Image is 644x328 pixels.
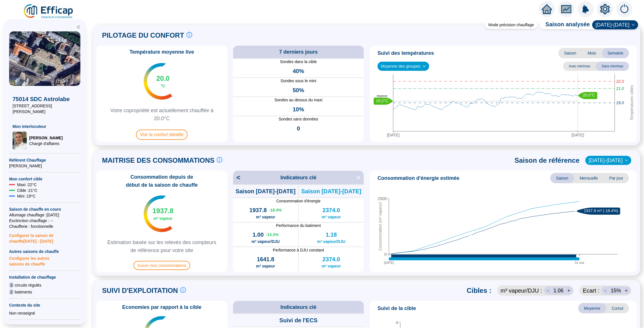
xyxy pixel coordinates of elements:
[323,206,340,214] span: 2374.0
[15,282,41,288] span: circuits régulés
[233,198,364,204] span: Consommation d'énergie
[630,85,634,121] tspan: Températures cibles
[233,78,364,84] span: Sondes sous le mini
[256,263,275,269] span: m³ vapeur
[257,255,274,263] span: 1641.8
[236,187,295,195] span: Saison [DATE]-[DATE]
[9,249,80,254] span: Autres saisons de chauffe
[233,247,364,253] span: Performance à DJU constant
[584,209,619,213] text: 1937.8 m³ (-18.4%)
[542,4,552,14] span: home
[253,231,264,239] span: 1.00
[572,133,584,137] tspan: [DATE]
[293,67,304,75] span: 40%
[13,95,77,103] span: 75014 SDC Astrolabe
[625,159,628,162] span: down
[144,196,173,232] img: indicateur températures
[13,124,77,129] span: Mon interlocuteur
[9,274,80,280] span: Installation de chauffage
[99,238,225,254] span: Estimation basée sur les relevés des compteurs de référence pour votre site
[136,130,188,140] span: Voir le confort détaillé
[467,286,492,295] span: Cibles :
[15,289,32,295] span: batiments
[297,124,300,132] span: 0
[602,287,610,295] div: -
[384,261,394,265] tspan: [DATE]
[102,286,178,295] span: SUIVI D'EXPLOITATION
[378,304,416,312] span: Suivi de la cible
[322,263,341,269] span: m³ vapeur
[544,287,552,295] div: -
[317,239,345,244] span: m³ vapeur/DJU
[233,59,364,65] span: Sondes dans la cible
[279,48,318,56] span: 7 derniers jours
[589,156,628,165] span: 2017-2018
[381,62,426,71] span: Moyenne des groupes
[565,287,573,295] div: +
[9,282,14,288] span: 3
[563,62,596,71] span: Avec min/max
[266,232,279,238] span: -15.3 %
[378,196,387,201] tspan: 2500
[377,94,387,97] text: Moyenne
[102,31,184,40] span: PILOTAGE DU CONFORT
[604,173,629,183] span: Par jour
[606,303,629,313] span: Cumul
[583,287,600,295] span: Ecart :
[217,157,222,163] span: info-circle
[578,303,606,313] span: Moyenne
[378,202,383,251] tspan: Consommation (m³ vapeur)
[326,231,337,239] span: 1.18
[583,93,595,98] text: 20.0°C
[384,252,387,257] tspan: 0
[378,174,459,182] span: Consommation d'énergie estimée
[9,254,80,267] span: Configurer les autres saisons de chauffe
[17,193,36,199] span: Mini : 19 °C
[9,310,80,316] div: Non renseigné
[600,4,610,14] span: setting
[23,3,74,19] img: efficap energie logo
[249,206,267,214] span: 1937.8
[280,303,316,311] span: Indicateurs clé
[9,157,80,163] span: Référent Chauffage
[616,100,624,105] tspan: 19.0
[293,86,304,94] span: 50%
[13,132,27,150] img: Chargé d'affaires
[616,86,624,91] tspan: 21.0
[357,173,364,182] span: >
[161,83,165,89] span: °C
[617,1,633,17] img: alerts
[233,223,364,228] span: Performance du batiment
[578,1,594,17] img: alerts
[575,261,584,265] tspan: 31 mai
[9,302,80,308] span: Contexte du site
[126,48,198,56] span: Température moyenne live
[301,187,361,195] span: Saison [DATE]-[DATE]
[144,63,173,100] img: indicateur températures
[187,32,192,38] span: info-circle
[252,239,280,244] span: m³ vapeur/DJU
[574,173,604,183] span: Mensuelle
[632,23,635,27] span: down
[29,141,62,146] span: Chargé d'affaires
[280,316,318,324] span: Suivi de l'ECS
[387,133,400,137] tspan: [DATE]
[119,303,205,311] span: Economies par rapport à la cible
[323,255,340,263] span: 2374.0
[99,173,225,189] span: Consommation depuis de début de la saison de chauffe
[233,173,240,182] span: <
[233,97,364,103] span: Sondes au dessus du maxi
[622,287,630,295] div: +
[13,103,77,114] span: [STREET_ADDRESS][PERSON_NAME]
[280,174,316,182] span: Indicateurs clé
[540,20,590,29] span: Saison analysée
[17,188,37,193] span: Cible : 21 °C
[29,135,62,141] span: [PERSON_NAME]
[9,224,80,229] span: Chaufferie : fonctionnelle
[233,116,364,122] span: Sondes sans données
[554,287,564,295] span: 1.06
[9,176,80,182] span: Mon confort cible
[17,182,37,188] span: Maxi : 22 °C
[611,287,621,295] span: 15 %
[501,287,542,295] span: m³ vapeur /DJU :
